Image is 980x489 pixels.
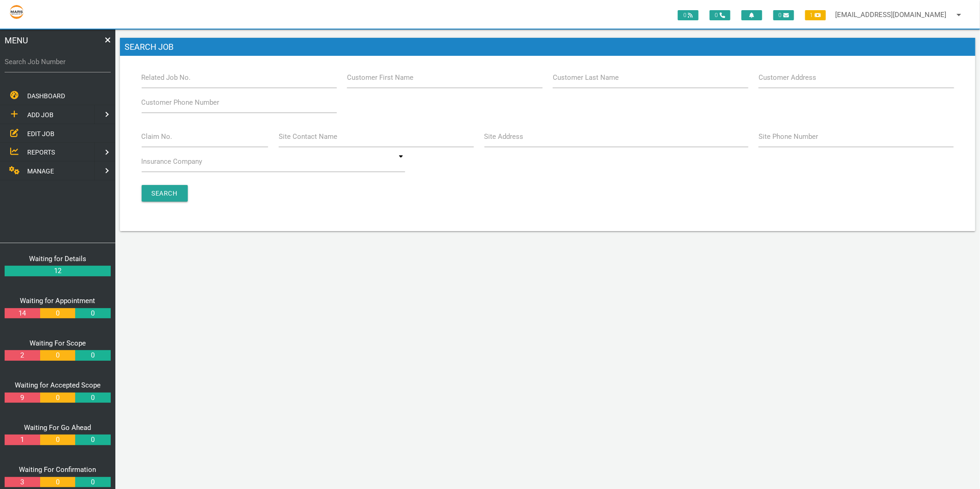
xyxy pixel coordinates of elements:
[142,72,191,83] label: Related Job No.
[40,393,75,403] a: 0
[9,5,24,19] img: s3file
[24,423,91,432] a: Waiting For Go Ahead
[484,131,524,142] label: Site Address
[20,297,96,305] a: Waiting for Appointment
[5,34,28,47] span: MENU
[27,130,54,137] span: EDIT JOB
[27,149,55,156] span: REPORTS
[40,308,75,319] a: 0
[27,167,54,175] span: MANAGE
[5,477,40,488] a: 3
[5,435,40,445] a: 1
[759,72,816,83] label: Customer Address
[40,477,75,488] a: 0
[27,111,54,119] span: ADD JOB
[5,308,40,319] a: 14
[142,131,173,142] label: Claim No.
[5,57,111,67] label: Search Job Number
[29,255,86,263] a: Waiting for Details
[5,393,40,403] a: 9
[773,10,794,20] span: 0
[120,38,975,56] h1: Search Job
[553,72,619,83] label: Customer Last Name
[15,381,101,389] a: Waiting for Accepted Scope
[347,72,413,83] label: Customer First Name
[710,10,730,20] span: 0
[75,308,110,319] a: 0
[75,393,110,403] a: 0
[142,97,220,108] label: Customer Phone Number
[75,350,110,361] a: 0
[5,266,111,276] a: 12
[759,131,818,142] label: Site Phone Number
[75,477,110,488] a: 0
[30,339,86,347] a: Waiting For Scope
[19,465,96,474] a: Waiting For Confirmation
[678,10,699,20] span: 0
[279,131,337,142] label: Site Contact Name
[805,10,826,20] span: 1
[75,435,110,445] a: 0
[5,350,40,361] a: 2
[27,92,65,100] span: DASHBOARD
[40,350,75,361] a: 0
[40,435,75,445] a: 0
[142,185,188,202] input: Search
